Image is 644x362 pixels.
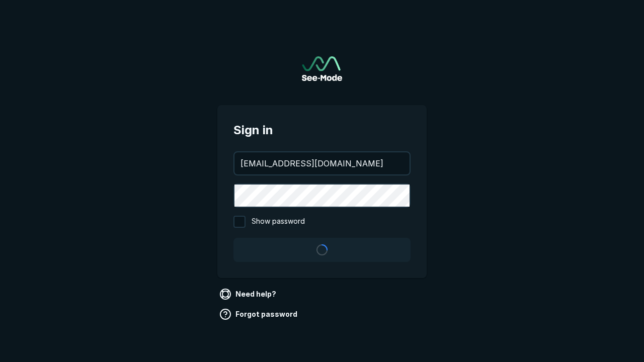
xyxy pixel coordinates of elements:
span: Sign in [233,121,411,139]
input: your@email.com [234,152,410,174]
a: Need help? [217,286,280,302]
a: Go to sign in [302,56,342,81]
a: Forgot password [217,306,301,322]
span: Show password [252,216,305,228]
img: See-Mode Logo [302,56,342,81]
